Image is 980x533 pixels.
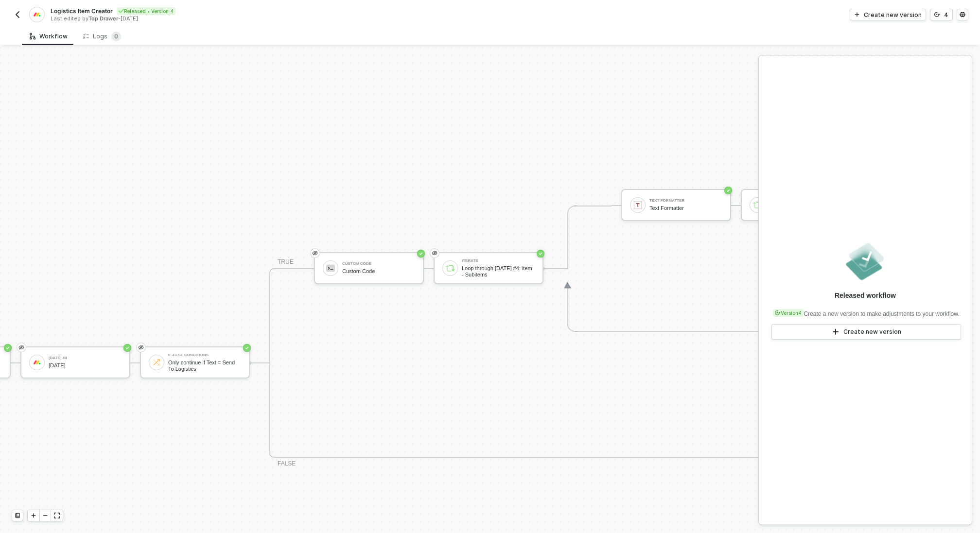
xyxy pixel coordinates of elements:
span: Logistics Item Creator [51,7,113,15]
div: Iterate [462,259,535,263]
sup: 0 [111,32,121,41]
span: icon-play [832,328,840,336]
div: Workflow [30,33,68,40]
div: If-Else Conditions [168,353,241,357]
div: Logs [83,32,121,41]
button: Create new version [850,9,926,20]
div: Version 4 [773,309,804,317]
div: [DATE] #4 [49,356,122,360]
span: icon-success-page [123,344,131,352]
span: icon-versioning [934,12,940,17]
div: Only continue if Text = Send To Logistics [168,360,241,372]
img: integration-icon [33,10,41,19]
span: icon-success-page [537,250,544,258]
div: Text Formatter [649,205,722,211]
button: back [12,9,23,20]
img: released.png [844,240,887,283]
span: eye-invisible [18,344,24,351]
div: Released • Version 4 [117,7,175,15]
div: [DATE] [49,362,122,369]
span: Top Drawer [88,15,118,22]
span: eye-invisible [138,344,144,351]
button: Create new version [771,324,961,340]
div: Create new version [864,11,922,19]
div: Released workflow [835,291,896,300]
img: icon [152,358,161,367]
div: 4 [944,11,948,19]
div: Create a new version to make adjustments to your workflow. [771,304,959,318]
span: icon-success-page [4,344,12,352]
span: icon-success-page [243,344,251,352]
span: eye-invisible [432,249,437,257]
div: Last edited by - [DATE] [51,15,489,22]
span: icon-expand [54,513,60,518]
img: icon [753,201,762,209]
span: icon-versioning [775,310,781,316]
span: icon-success-page [724,187,732,194]
span: icon-play [31,513,36,518]
div: Loop through [DATE] #4: item - Subitems [462,265,535,277]
div: TRUE [278,258,294,267]
img: icon [446,264,455,273]
span: icon-minus [42,513,48,518]
div: Custom Code [342,262,415,266]
div: Text Formatter [649,199,722,203]
div: Custom Code [342,268,415,275]
img: back [14,11,21,18]
span: icon-settings [960,12,965,17]
div: FALSE [278,459,296,468]
img: icon [33,358,41,367]
span: icon-play [854,12,860,17]
span: eye-invisible [312,249,318,257]
img: icon [633,201,642,209]
span: icon-success-page [417,250,425,258]
img: icon [326,264,335,273]
div: Create new version [843,328,901,336]
button: 4 [930,9,953,20]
